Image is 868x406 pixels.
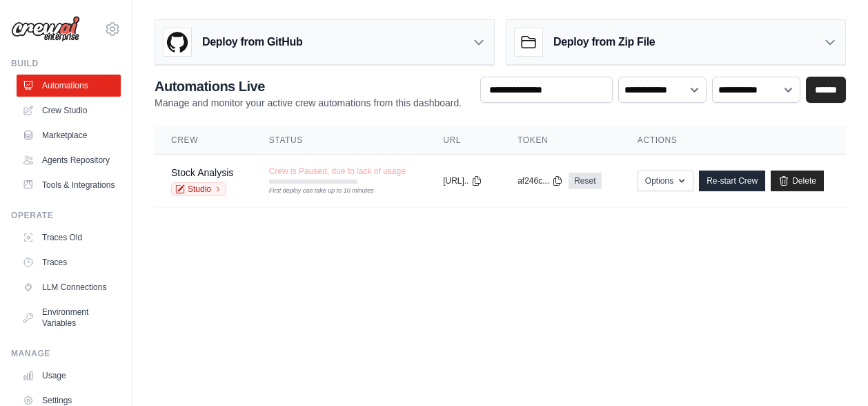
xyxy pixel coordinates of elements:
[638,171,693,191] button: Options
[517,175,563,186] button: af246c...
[17,276,121,298] a: LLM Connections
[17,226,121,249] a: Traces Old
[17,301,121,334] a: Environment Variables
[17,251,121,273] a: Traces
[553,34,655,50] h3: Deploy from Zip File
[155,77,462,96] h2: Automations Live
[426,126,501,155] th: URL
[17,75,121,97] a: Automations
[171,167,233,178] a: Stock Analysis
[155,126,253,155] th: Crew
[17,365,121,387] a: Usage
[164,28,191,56] img: GitHub Logo
[17,99,121,122] a: Crew Studio
[11,16,80,42] img: Logo
[569,173,601,189] a: Reset
[269,186,357,196] div: First deploy can take up to 10 minutes
[501,126,621,155] th: Token
[699,171,765,191] a: Re-start Crew
[253,126,426,155] th: Status
[11,58,121,69] div: Build
[17,174,121,196] a: Tools & Integrations
[17,149,121,171] a: Agents Repository
[621,126,846,155] th: Actions
[269,166,406,177] span: Crew is Paused, due to lack of usage
[202,34,302,50] h3: Deploy from GitHub
[155,96,462,110] p: Manage and monitor your active crew automations from this dashboard.
[171,182,226,196] a: Studio
[11,210,121,221] div: Operate
[17,124,121,146] a: Marketplace
[11,348,121,359] div: Manage
[771,171,824,191] a: Delete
